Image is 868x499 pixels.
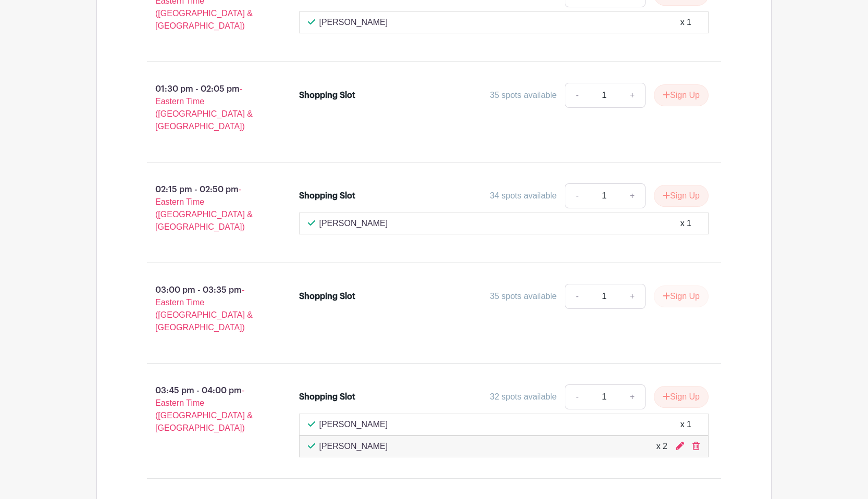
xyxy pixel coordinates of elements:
[155,84,253,131] span: - Eastern Time ([GEOGRAPHIC_DATA] & [GEOGRAPHIC_DATA])
[319,418,388,431] p: [PERSON_NAME]
[490,89,556,102] div: 35 spots available
[565,384,589,409] a: -
[490,290,556,303] div: 35 spots available
[155,386,253,432] span: - Eastern Time ([GEOGRAPHIC_DATA] & [GEOGRAPHIC_DATA])
[680,16,691,29] div: x 1
[319,440,388,453] p: [PERSON_NAME]
[565,83,589,108] a: -
[155,185,253,231] span: - Eastern Time ([GEOGRAPHIC_DATA] & [GEOGRAPHIC_DATA])
[130,280,282,338] p: 03:00 pm - 03:35 pm
[299,391,355,403] div: Shopping Slot
[619,284,646,309] a: +
[654,285,709,307] button: Sign Up
[299,290,355,303] div: Shopping Slot
[565,284,589,309] a: -
[619,384,646,409] a: +
[619,183,646,208] a: +
[656,440,667,453] div: x 2
[654,185,709,207] button: Sign Up
[155,285,253,332] span: - Eastern Time ([GEOGRAPHIC_DATA] & [GEOGRAPHIC_DATA])
[130,179,282,238] p: 02:15 pm - 02:50 pm
[130,380,282,439] p: 03:45 pm - 04:00 pm
[619,83,646,108] a: +
[565,183,589,208] a: -
[299,190,355,202] div: Shopping Slot
[490,391,556,403] div: 32 spots available
[654,84,709,106] button: Sign Up
[654,386,709,408] button: Sign Up
[490,190,556,202] div: 34 spots available
[319,16,388,29] p: [PERSON_NAME]
[130,79,282,137] p: 01:30 pm - 02:05 pm
[680,217,691,230] div: x 1
[319,217,388,230] p: [PERSON_NAME]
[299,89,355,102] div: Shopping Slot
[680,418,691,431] div: x 1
